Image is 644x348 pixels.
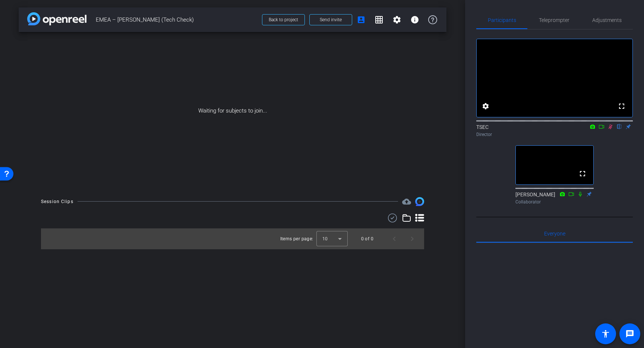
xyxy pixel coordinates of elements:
mat-icon: account_box [357,15,366,24]
button: Send invite [309,14,352,25]
span: Destinations for your clips [402,197,411,206]
span: Back to project [269,17,298,22]
mat-icon: accessibility [601,329,610,338]
span: Participants [488,18,516,23]
div: Waiting for subjects to join... [19,32,446,190]
mat-icon: settings [392,15,401,24]
div: TSEC [476,123,633,138]
button: Next page [403,230,421,248]
mat-icon: message [625,329,634,338]
div: Items per page: [280,235,313,243]
mat-icon: fullscreen [617,102,626,111]
mat-icon: cloud_upload [402,197,411,206]
div: Director [476,131,633,138]
div: Session Clips [41,198,73,205]
mat-icon: fullscreen [578,169,587,178]
div: 0 of 0 [361,235,373,243]
mat-icon: grid_on [375,15,383,24]
mat-icon: settings [481,102,490,111]
button: Back to project [262,14,305,25]
span: Send invite [320,17,342,23]
span: Everyone [544,231,565,236]
img: Session clips [415,197,424,206]
span: Teleprompter [539,18,569,23]
button: Previous page [385,230,403,248]
mat-icon: flip [615,123,624,130]
mat-icon: info [410,15,419,24]
span: EMEA – [PERSON_NAME] (Tech Check) [96,12,258,27]
div: [PERSON_NAME] [515,191,594,205]
span: Adjustments [592,18,622,23]
div: Collaborator [515,199,594,205]
img: app-logo [27,12,86,25]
